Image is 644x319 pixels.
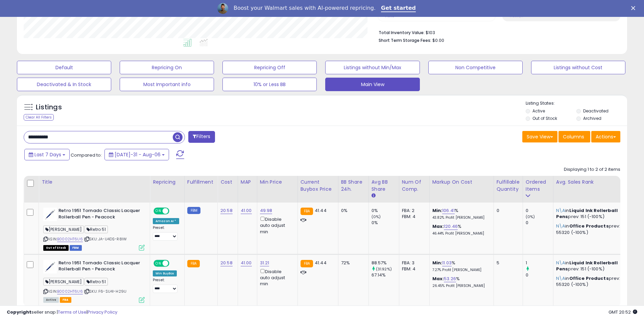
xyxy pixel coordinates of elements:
[85,225,108,233] span: Retro 51
[153,278,179,293] div: Preset:
[376,266,392,272] small: (31.92%)
[432,208,488,220] div: %
[301,208,313,215] small: FBA
[526,214,535,219] small: (0%)
[532,115,557,121] label: Out of Stock
[234,5,376,11] div: Boost your Walmart sales with AI-powered repricing.
[402,260,424,266] div: FBA: 3
[188,131,215,143] button: Filters
[341,260,363,266] div: 72%
[432,275,444,282] b: Max:
[372,208,399,214] div: 0%
[556,208,622,220] p: in prev: 151 (-100%)
[115,151,161,158] span: [DATE]-31 - Aug-06
[260,260,269,266] a: 31.21
[379,37,431,43] b: Short Term Storage Fees:
[42,179,147,186] div: Title
[168,208,179,214] span: OFF
[187,260,200,267] small: FBA
[497,179,520,193] div: Fulfillable Quantity
[104,149,169,160] button: [DATE]-31 - Aug-06
[153,270,177,276] div: Win BuyBox
[43,208,145,250] div: ASIN:
[444,275,456,282] a: 53.26
[120,78,214,91] button: Most Important info
[84,236,127,242] span: | SKU: JA-U4DS-R8IW
[325,61,420,74] button: Listings without Min/Max
[70,245,82,251] span: FBM
[432,231,488,236] p: 46.44% Profit [PERSON_NAME]
[325,78,420,91] button: Main View
[556,260,565,266] span: N\A
[154,208,163,214] span: ON
[432,268,488,272] p: 7.27% Profit [PERSON_NAME]
[260,268,292,287] div: Disable auto adjust min
[57,236,83,242] a: B0002HT6U6
[522,131,557,142] button: Save View
[260,179,295,186] div: Min Price
[24,114,54,121] div: Clear All Filters
[153,225,179,241] div: Preset:
[402,179,427,193] div: Num of Comp.
[442,260,452,266] a: 11.03
[381,5,416,12] a: Get started
[241,207,252,214] a: 41.00
[556,223,622,235] p: in prev: 55320 (-100%)
[58,260,141,274] b: Retro 1951 Tornado Classic Lacquer Rollerball Pen - Peacock
[43,297,59,303] span: All listings currently available for purchase on Amazon
[558,131,590,142] button: Columns
[241,179,254,186] div: MAP
[556,260,618,272] span: Liquid Ink Rollerball Pens
[260,207,272,214] a: 49.98
[222,61,317,74] button: Repricing Off
[168,260,179,266] span: OFF
[569,275,609,282] span: Office Products
[563,133,584,140] span: Columns
[432,276,488,288] div: %
[220,207,233,214] a: 20.58
[379,30,425,35] b: Total Inventory Value:
[402,266,424,272] div: FBM: 4
[43,225,84,233] span: [PERSON_NAME]
[428,61,523,74] button: Non Competitive
[7,309,117,316] div: seller snap | |
[432,179,491,186] div: Markup on Cost
[379,28,615,36] li: $103
[84,289,126,294] span: | SKU: F6-SU4I-H29U
[556,260,622,272] p: in prev: 151 (-100%)
[402,208,424,214] div: FBA: 2
[301,260,313,267] small: FBA
[526,179,550,193] div: Ordered Items
[402,214,424,220] div: FBM: 4
[583,108,609,114] label: Deactivated
[43,245,69,251] span: All listings that are currently out of stock and unavailable for purchase on Amazon
[372,179,396,193] div: Avg BB Share
[241,260,252,266] a: 41.00
[531,61,625,74] button: Listings without Cost
[43,208,57,221] img: 31cRi6M4dlL._SL40_.jpg
[631,6,638,10] div: Close
[34,151,61,158] span: Last 7 Days
[260,215,292,235] div: Disable auto adjust min
[564,166,620,173] div: Displaying 1 to 2 of 2 items
[444,223,458,230] a: 120.46
[222,78,317,91] button: 10% or Less BB
[526,260,553,266] div: 1
[301,179,335,193] div: Current Buybox Price
[429,176,494,203] th: The percentage added to the cost of goods (COGS) that forms the calculator for Min & Max prices.
[58,208,141,222] b: Retro 1951 Tornado Classic Lacquer Rollerball Pen - Peacock
[154,260,163,266] span: ON
[556,275,622,288] p: in prev: 55320 (-100%)
[372,220,399,226] div: 0%
[432,207,443,214] b: Min:
[497,260,518,266] div: 5
[36,103,62,112] h5: Listings
[372,272,399,278] div: 67.14%
[372,193,376,199] small: Avg BB Share.
[432,37,444,44] span: $0.00
[17,61,111,74] button: Default
[556,179,625,186] div: Avg. Sales Rank
[120,61,214,74] button: Repricing On
[432,223,444,230] b: Max:
[432,260,443,266] b: Min:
